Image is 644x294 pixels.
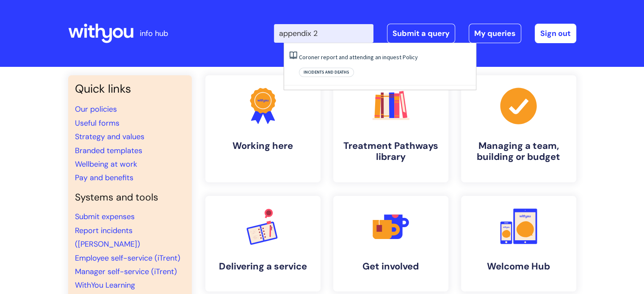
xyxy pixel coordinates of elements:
[205,196,321,291] a: Delivering a service
[75,118,119,128] a: Useful forms
[340,261,442,272] h4: Get involved
[75,212,135,222] a: Submit expenses
[333,196,448,291] a: Get involved
[75,173,133,183] a: Pay and benefits
[274,24,373,43] input: Search
[535,24,576,43] a: Sign out
[299,53,418,61] a: Coroner report and attending an inquest Policy
[75,267,177,277] a: Manager self-service (iTrent)
[274,24,576,43] div: | -
[468,140,569,163] h4: Managing a team, building or budget
[75,159,137,169] a: Wellbeing at work
[461,75,576,182] a: Managing a team, building or budget
[75,225,140,249] a: Report incidents ([PERSON_NAME])
[469,24,521,43] a: My queries
[387,24,455,43] a: Submit a query
[75,132,144,142] a: Strategy and values
[75,253,180,263] a: Employee self-service (iTrent)
[212,261,314,272] h4: Delivering a service
[75,192,185,203] h4: Systems and tools
[75,146,142,156] a: Branded templates
[75,280,135,290] a: WithYou Learning
[205,75,321,182] a: Working here
[299,68,354,77] span: Incidents and deaths
[340,140,442,163] h4: Treatment Pathways library
[140,27,168,40] p: info hub
[75,82,185,96] h3: Quick links
[468,261,569,272] h4: Welcome Hub
[75,104,117,114] a: Our policies
[212,140,314,151] h4: Working here
[333,75,448,182] a: Treatment Pathways library
[461,196,576,291] a: Welcome Hub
